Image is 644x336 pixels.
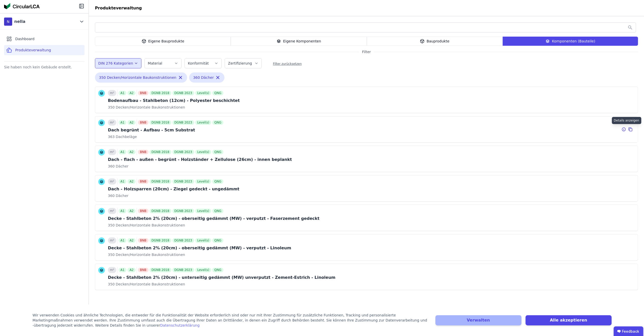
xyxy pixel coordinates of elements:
div: Dach - flach - außen - begrünt - Holzständer + Zellulose (26cm) - innen beplankt [108,157,292,163]
div: QNG [212,268,223,272]
div: Decke - Stahlbeton 2% (20cm) - unterseitig gedämmt (MW) unverputzt - Zement-Estrich - Linoleum [108,274,335,281]
div: Wir verwenden Cookies und ähnliche Technologien, die entweder für die Funktionalität der Website ... [32,313,429,328]
div: BNB [138,120,148,125]
span: 350 [108,252,115,257]
div: A1 [119,179,127,184]
span: Decken/Horizontale Baukonstruktionen [115,252,185,257]
div: Level(s) [195,120,211,125]
div: Decke - Stahlbeton 2% (20cm) - oberseitig gedämmt (MW) - verputzt - Linoleum [108,245,291,251]
div: BNB [138,209,148,213]
div: Details anzeigen [612,117,641,124]
label: DIN 276 Kategorien [98,61,134,65]
span: 350 [108,223,115,228]
span: Produkteverwaltung [15,48,51,53]
div: DGNB 2018 [150,150,171,154]
div: A1 [119,91,127,95]
span: 360 Dächer [193,75,214,80]
div: BNB [138,150,148,154]
div: m² [108,178,116,185]
div: A1 [119,120,127,125]
div: Sie haben noch kein Gebäude erstellt. [4,64,85,71]
div: Level(s) [195,209,211,213]
div: Bodenaufbau - Stahlbeton (12cm) - Polyester beschichtet [108,98,240,104]
div: Level(s) [195,238,211,243]
button: Alle akzeptieren [525,315,612,325]
span: 350 [108,282,115,287]
span: Dashboard [15,36,35,41]
div: Eigene Bauprodukte [95,37,231,46]
div: Filter zurücksetzen [273,62,302,66]
div: Dach - Holzsparren (20cm) - Ziegel gedeckt - ungedämmt [108,186,239,192]
div: A2 [127,150,136,154]
div: DGNB 2018 [150,238,171,243]
div: Level(s) [195,91,211,95]
span: 350 Decken/Horizontale Baukonstruktionen [99,75,176,80]
span: Dächer [115,193,128,198]
div: A2 [127,268,136,272]
div: m² [108,267,116,273]
div: DGNB 2023 [172,150,194,154]
div: A1 [119,209,127,213]
div: DGNB 2018 [150,209,171,213]
span: 360 [108,193,115,198]
div: Level(s) [195,179,211,184]
div: DGNB 2023 [172,268,194,272]
div: BNB [138,238,148,243]
button: DIN 276 Kategorien [95,58,141,68]
div: Komponenten (Bauteile) [503,37,638,46]
div: m² [108,237,116,243]
label: Material [148,61,163,65]
div: DGNB 2018 [150,179,171,184]
span: Decken/Horizontale Baukonstruktionen [115,105,185,110]
div: Produkteverwaltung [89,5,148,11]
div: Dach begrünt - Aufbau - 5cm Substrat [108,127,224,133]
div: A2 [127,91,136,95]
button: Konformität [185,58,221,68]
div: Level(s) [195,150,211,154]
a: Datenschutzerklärung [160,323,200,327]
div: A1 [119,268,127,272]
span: 363 [108,134,115,139]
div: m² [108,119,116,126]
div: DGNB 2023 [172,120,194,125]
div: A1 [119,238,127,243]
label: Konformität [188,61,210,65]
div: N [4,18,12,26]
div: A2 [127,209,136,213]
div: BNB [138,91,148,95]
div: BNB [138,268,148,272]
div: QNG [212,150,223,154]
div: Level(s) [195,268,211,272]
div: DGNB 2018 [150,120,171,125]
span: Dächer [115,164,128,169]
div: DGNB 2018 [150,268,171,272]
span: Decken/Horizontale Baukonstruktionen [115,223,185,228]
div: DGNB 2023 [172,209,194,213]
div: QNG [212,209,223,213]
span: Filter [359,49,374,54]
span: 350 [108,105,115,110]
div: QNG [212,91,223,95]
div: A2 [127,120,136,125]
span: Decken/Horizontale Baukonstruktionen [115,282,185,287]
div: DGNB 2018 [150,91,171,95]
div: A2 [127,238,136,243]
div: Bauprodukte [367,37,503,46]
div: A1 [119,150,127,154]
div: BNB [138,179,148,184]
button: Material [145,58,181,68]
span: 360 [108,164,115,169]
span: Dachbeläge [115,134,137,139]
div: QNG [212,179,223,184]
div: DGNB 2023 [172,179,194,184]
div: QNG [212,238,223,243]
label: Zertifizierung [228,61,253,65]
div: m² [108,208,116,214]
div: A2 [127,179,136,184]
div: DGNB 2023 [172,238,194,243]
button: Zertifizierung [225,58,261,68]
div: Eigene Komponenten [231,37,367,46]
div: QNG [212,120,223,125]
div: Decke - Stahlbeton 2% (20cm) - oberseitig gedämmt (MW) - verputzt - Faserzement gedeckt [108,216,319,222]
div: nella [14,19,25,25]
